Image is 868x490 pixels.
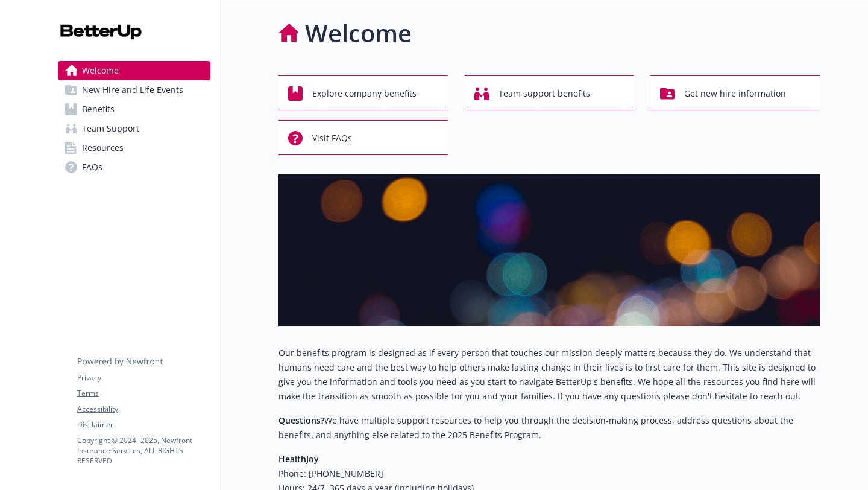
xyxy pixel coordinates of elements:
[278,120,448,155] button: Visit FAQs
[278,346,820,404] p: Our benefits program is designed as if every person that touches our mission deeply matters becau...
[82,100,115,119] span: Benefits
[465,75,634,110] button: Team support benefits
[58,138,210,157] a: Resources
[498,82,590,105] span: Team support benefits
[58,100,210,119] a: Benefits
[278,413,820,442] p: We have multiple support resources to help you through the decision-making process, address quest...
[58,80,210,100] a: New Hire and Life Events
[650,75,820,110] button: Get new hire information
[278,75,448,110] button: Explore company benefits
[82,80,183,100] span: New Hire and Life Events
[77,404,210,415] a: Accessibility
[58,157,210,177] a: FAQs
[82,119,139,138] span: Team Support
[278,466,820,481] h6: Phone: [PHONE_NUMBER]
[58,119,210,138] a: Team Support
[82,157,102,177] span: FAQs
[278,415,324,426] strong: Questions?
[312,82,417,105] span: Explore company benefits
[77,372,210,383] a: Privacy
[77,435,210,466] p: Copyright © 2024 - 2025 , Newfront Insurance Services, ALL RIGHTS RESERVED
[312,127,352,150] span: Visit FAQs
[82,61,119,80] span: Welcome
[77,388,210,399] a: Terms
[305,15,412,51] h1: Welcome
[278,174,820,326] img: overview page banner
[684,82,786,105] span: Get new hire information
[278,453,319,465] strong: HealthJoy
[82,138,124,157] span: Resources
[77,419,210,430] a: Disclaimer
[58,61,210,80] a: Welcome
